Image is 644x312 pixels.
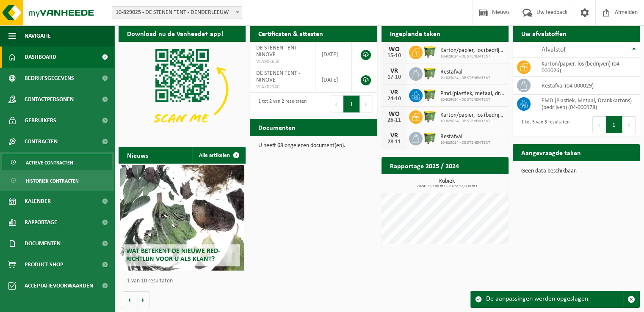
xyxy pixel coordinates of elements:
h2: Rapportage 2025 / 2024 [381,157,467,174]
span: Rapportage [25,212,57,233]
span: Acceptatievoorwaarden [25,275,93,296]
img: WB-1100-HPE-GN-51 [423,131,437,145]
button: Previous [592,116,606,133]
span: Navigatie [25,25,51,47]
span: Product Shop [25,254,63,275]
div: 28-11 [386,139,403,145]
button: Volgende [136,291,149,308]
span: 10-829024 - DE STENEN TENT [440,119,504,124]
div: VR [386,132,403,139]
p: 1 van 10 resultaten [127,278,241,284]
td: restafval (04-000029) [535,77,640,95]
span: 10-829024 - DE STENEN TENT [440,54,504,59]
span: VLA702140 [256,84,309,90]
h2: Certificaten & attesten [250,25,332,41]
span: Contracten [25,131,58,152]
img: WB-1100-HPE-GN-51 [423,88,437,102]
div: VR [386,89,403,96]
span: Wat betekent de nieuwe RED-richtlijn voor u als klant? [126,248,220,263]
a: Alle artikelen [192,147,245,164]
button: 1 [606,116,622,133]
h2: Documenten [250,119,304,135]
span: Contactpersonen [25,89,74,110]
h3: Kubiek [386,178,509,189]
span: Restafval [440,134,490,140]
button: Previous [330,96,343,112]
span: Pmd (plastiek, metaal, drankkartons) (bedrijven) [440,90,504,97]
div: WO [386,46,403,53]
img: Download de VHEPlus App [119,42,246,137]
button: 1 [343,96,360,112]
p: U heeft 68 ongelezen document(en). [258,143,368,149]
a: Bekijk rapportage [445,174,508,191]
div: 17-10 [386,74,403,80]
span: Karton/papier, los (bedrijven) [440,112,504,119]
a: Wat betekent de nieuwe RED-richtlijn voor u als klant? [120,165,244,271]
img: WB-1100-HPE-GN-51 [423,66,437,80]
span: 10-829025 - DE STENEN TENT - DENDERLEEUW [112,6,242,19]
span: Afvalstof [542,47,566,53]
span: DE STENEN TENT - NINOVE [256,70,300,83]
a: Actieve contracten [2,154,112,170]
span: Gebruikers [25,110,56,131]
div: 1 tot 3 van 3 resultaten [517,115,569,134]
p: Geen data beschikbaar. [521,168,631,174]
button: Vorige [123,291,136,308]
h2: Aangevraagde taken [513,144,589,161]
td: karton/papier, los (bedrijven) (04-000026) [535,58,640,77]
span: 10-829024 - DE STENEN TENT [440,76,490,81]
td: [DATE] [315,42,352,67]
a: Historiek contracten [2,172,112,189]
img: WB-1100-HPE-GN-51 [423,44,437,59]
span: Kalender [25,191,51,212]
span: Actieve contracten [26,155,73,171]
button: Next [360,96,373,112]
span: 10-829024 - DE STENEN TENT [440,97,504,102]
span: DE STENEN TENT - NINOVE [256,45,300,58]
span: 10-829024 - DE STENEN TENT [440,140,490,145]
span: Karton/papier, los (bedrijven) [440,47,504,54]
td: [DATE] [315,67,352,93]
h2: Download nu de Vanheede+ app! [119,25,232,41]
td: PMD (Plastiek, Metaal, Drankkartons) (bedrijven) (04-000978) [535,95,640,113]
div: 1 tot 2 van 2 resultaten [254,95,307,113]
h2: Uw afvalstoffen [513,25,575,41]
span: 10-829025 - DE STENEN TENT - DENDERLEEUW [112,7,242,19]
button: Next [622,116,636,133]
span: Historiek contracten [26,173,79,189]
span: Documenten [25,233,61,254]
div: WO [386,111,403,118]
span: Dashboard [25,47,56,68]
h2: Nieuws [119,147,157,163]
div: 15-10 [386,53,403,59]
span: Bedrijfsgegevens [25,68,74,89]
div: 24-10 [386,96,403,102]
div: VR [386,68,403,74]
span: Restafval [440,69,490,76]
span: 2024: 23,100 m3 - 2025: 17,600 m3 [386,184,509,189]
h2: Ingeplande taken [381,25,449,41]
span: VLA902650 [256,58,309,65]
img: WB-1100-HPE-GN-51 [423,109,437,123]
div: De aanpassingen werden opgeslagen. [486,291,623,307]
div: 26-11 [386,118,403,123]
